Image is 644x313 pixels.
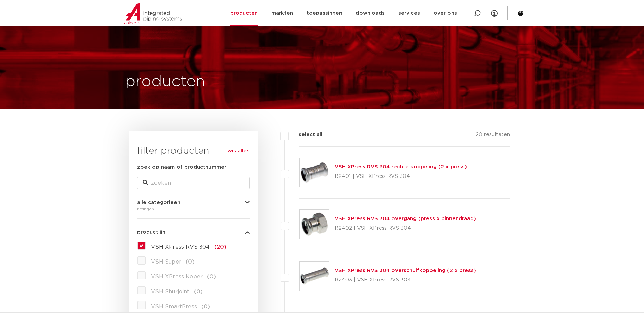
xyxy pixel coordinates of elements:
span: VSH Shurjoint [151,289,189,294]
a: wis alles [227,147,250,155]
img: Thumbnail for VSH XPress RVS 304 rechte koppeling (2 x press) [300,158,329,187]
a: VSH XPress RVS 304 rechte koppeling (2 x press) [335,164,467,169]
a: VSH XPress RVS 304 overgang (press x binnendraad) [335,216,476,221]
p: R2401 | VSH XPress RVS 304 [335,171,467,182]
span: VSH Super [151,259,181,265]
span: (20) [214,244,226,250]
span: VSH SmartPress [151,304,197,309]
input: zoeken [137,177,250,189]
span: alle categorieën [137,200,180,205]
p: R2402 | VSH XPress RVS 304 [335,223,476,234]
span: (0) [186,259,195,265]
img: Thumbnail for VSH XPress RVS 304 overschuifkoppeling (2 x press) [300,262,329,291]
div: fittingen [137,205,250,213]
p: R2403 | VSH XPress RVS 304 [335,275,476,286]
a: VSH XPress RVS 304 overschuifkoppeling (2 x press) [335,268,476,273]
button: productlijn [137,230,250,235]
span: VSH XPress Koper [151,274,203,279]
span: productlijn [137,230,165,235]
label: zoek op naam of productnummer [137,163,226,171]
label: select all [289,131,323,139]
span: VSH XPress RVS 304 [151,244,210,250]
span: (0) [207,274,216,279]
h3: filter producten [137,144,250,158]
span: (0) [201,304,210,309]
span: (0) [194,289,203,294]
p: 20 resultaten [476,131,510,141]
h1: producten [125,71,205,92]
button: alle categorieën [137,200,250,205]
img: Thumbnail for VSH XPress RVS 304 overgang (press x binnendraad) [300,210,329,239]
